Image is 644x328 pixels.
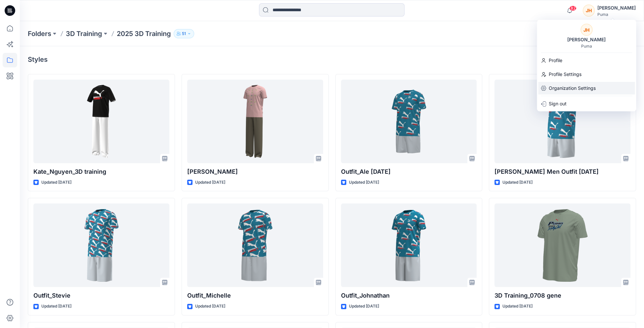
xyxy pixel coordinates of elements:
[33,291,169,300] p: Outfit_Stevie
[537,82,636,94] a: Organization Settings
[597,4,636,12] div: [PERSON_NAME]
[341,167,477,176] p: Outfit_Ale [DATE]
[341,80,477,163] a: Outfit_Ale 7.22.25
[537,68,636,81] a: Profile Settings
[580,24,592,36] div: JH
[549,68,581,81] p: Profile Settings
[549,82,596,94] p: Organization Settings
[195,303,225,310] p: Updated [DATE]
[494,203,630,287] a: 3D Training_0708 gene
[583,5,595,17] div: JH
[549,54,562,67] p: Profile
[33,80,169,163] a: Kate_Nguyen_3D training
[537,54,636,67] a: Profile
[597,12,636,17] div: Puma
[182,30,186,37] p: 51
[195,179,225,186] p: Updated [DATE]
[117,29,171,38] p: 2025 3D Training
[66,29,102,38] a: 3D Training
[28,55,48,63] h4: Styles
[187,203,323,287] a: Outfit_Michelle
[349,303,379,310] p: Updated [DATE]
[41,303,71,310] p: Updated [DATE]
[494,291,630,300] p: 3D Training_0708 gene
[341,203,477,287] a: Outfit_Johnathan
[494,80,630,163] a: Alejandra Men Outfit 7.21.25
[563,36,610,44] div: [PERSON_NAME]
[502,179,533,186] p: Updated [DATE]
[349,179,379,186] p: Updated [DATE]
[494,167,630,176] p: [PERSON_NAME] Men Outfit [DATE]
[581,44,592,49] div: Puma
[569,6,577,11] span: 82
[28,29,51,38] a: Folders
[187,167,323,176] p: [PERSON_NAME]
[502,303,533,310] p: Updated [DATE]
[33,203,169,287] a: Outfit_Stevie
[41,179,71,186] p: Updated [DATE]
[187,80,323,163] a: Harry
[341,291,477,300] p: Outfit_Johnathan
[174,29,194,38] button: 51
[187,291,323,300] p: Outfit_Michelle
[33,167,169,176] p: Kate_Nguyen_3D training
[549,97,567,110] p: Sign out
